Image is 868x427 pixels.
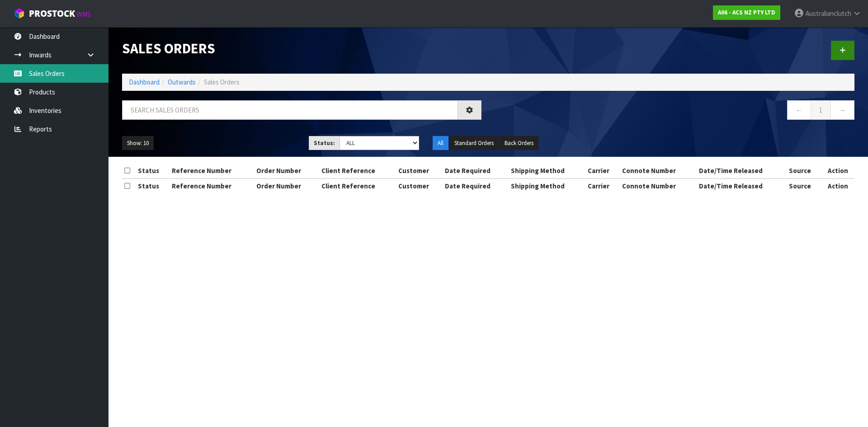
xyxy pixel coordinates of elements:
th: Customer [396,164,443,178]
th: Date/Time Released [697,164,787,178]
a: 1 [811,100,831,120]
span: ProStock [29,8,75,19]
th: Status [136,178,170,193]
a: → [830,100,854,120]
th: Reference Number [170,178,254,193]
th: Connote Number [620,164,697,178]
button: All [433,136,448,150]
th: Status [136,164,170,178]
img: cube-alt.png [14,8,25,19]
strong: A06 - ACS NZ PTY LTD [718,9,775,16]
a: ← [787,100,811,120]
th: Client Reference [319,178,396,193]
th: Carrier [585,178,620,193]
th: Shipping Method [509,164,585,178]
nav: Page navigation [495,100,854,122]
th: Connote Number [620,178,697,193]
span: Sales Orders [204,78,240,86]
th: Source [787,178,822,193]
input: Search sales orders [122,100,458,120]
strong: Status: [314,139,335,147]
th: Action [821,164,854,178]
th: Customer [396,178,443,193]
th: Carrier [585,164,620,178]
a: Outwards [168,78,196,86]
button: Back Orders [500,136,538,150]
th: Date/Time Released [697,178,787,193]
th: Action [821,178,854,193]
th: Date Required [443,164,509,178]
th: Reference Number [170,164,254,178]
button: Standard Orders [449,136,499,150]
th: Shipping Method [509,178,585,193]
th: Source [787,164,822,178]
th: Order Number [254,164,319,178]
small: WMS [77,10,91,19]
a: Dashboard [129,78,160,86]
h1: Sales Orders [122,41,481,56]
th: Date Required [443,178,509,193]
th: Client Reference [319,164,396,178]
span: Australianclutch [806,9,851,18]
th: Order Number [254,178,319,193]
button: Show: 10 [122,136,154,150]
